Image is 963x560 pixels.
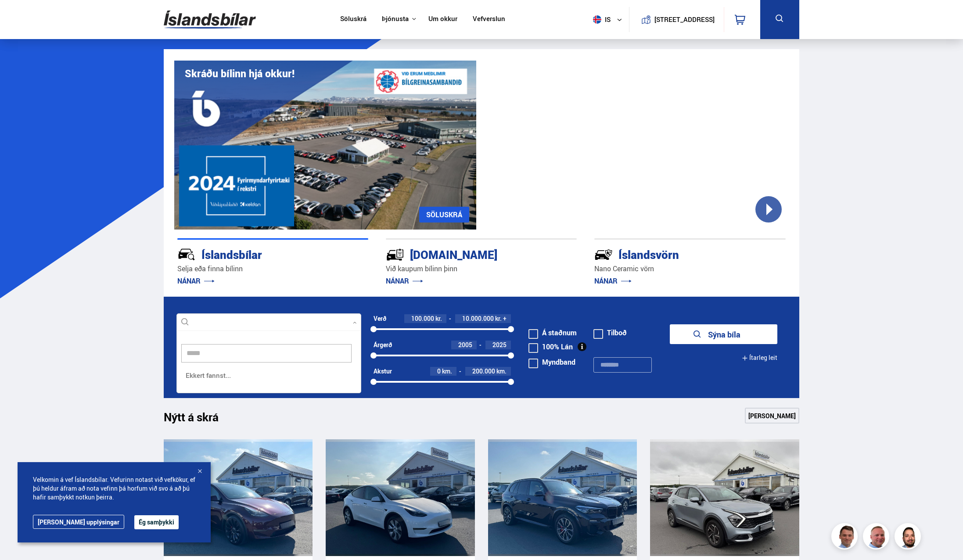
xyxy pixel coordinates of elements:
div: Árgerð [374,341,392,348]
img: siFngHWaQ9KaOqBr.png [864,524,891,551]
a: NÁNAR [594,276,632,286]
span: kr. [435,315,442,322]
img: tr5P-W3DuiFaO7aO.svg [386,245,404,264]
a: Um okkur [428,15,457,24]
p: Við kaupum bílinn þinn [386,264,577,274]
a: NÁNAR [177,276,215,286]
a: [PERSON_NAME] [745,408,799,424]
img: JRvxyua_JYH6wB4c.svg [177,245,196,264]
img: G0Ugv5HjCgRt.svg [164,5,256,34]
span: kr. [495,315,502,322]
a: NÁNAR [386,276,423,286]
img: svg+xml;base64,PHN2ZyB4bWxucz0iaHR0cDovL3d3dy53My5vcmcvMjAwMC9zdmciIHdpZHRoPSI1MTIiIGhlaWdodD0iNT... [593,15,601,24]
div: Íslandsbílar [177,246,337,262]
span: is [589,15,611,24]
label: Myndband [528,359,575,366]
span: 10.000.000 [462,314,494,323]
div: Íslandsvörn [594,246,754,262]
div: Verð [374,315,386,322]
img: -Svtn6bYgwAsiwNX.svg [594,245,613,264]
a: [PERSON_NAME] upplýsingar [33,515,124,529]
a: [STREET_ADDRESS] [634,7,719,32]
a: SÖLUSKRÁ [419,207,469,223]
span: 2025 [492,341,507,349]
p: Nano Ceramic vörn [594,264,785,274]
button: Sýna bíla [670,324,777,344]
div: Akstur [374,368,392,375]
label: Á staðnum [528,329,577,336]
span: 2005 [458,341,472,349]
p: Selja eða finna bílinn [177,264,368,274]
label: 100% Lán [528,343,573,350]
span: 200.000 [472,367,495,375]
a: Söluskrá [340,15,367,24]
span: 100.000 [411,314,434,323]
button: is [589,7,629,32]
span: Velkomin á vef Íslandsbílar. Vefurinn notast við vefkökur, ef þú heldur áfram að nota vefinn þá h... [33,475,195,502]
h1: Skráðu bílinn hjá okkur! [185,68,295,79]
img: FbJEzSuNWCJXmdc-.webp [833,524,859,551]
img: nhp88E3Fdnt1Opn2.png [896,524,922,551]
span: + [503,315,507,322]
label: Tilboð [593,329,627,336]
span: Ekkert fannst... [179,367,359,384]
button: Open LiveChat chat widget [7,4,33,30]
span: 0 [437,367,441,375]
div: [DOMAIN_NAME] [386,246,546,262]
button: Ég samþykki [134,515,179,529]
button: Þjónusta [382,15,409,23]
button: [STREET_ADDRESS] [658,16,711,23]
h1: Nýtt á skrá [164,410,234,429]
button: Ítarleg leit [742,348,777,368]
span: km. [496,368,507,375]
a: Vefverslun [473,15,505,24]
span: km. [442,368,452,375]
img: eKx6w-_Home_640_.png [174,61,476,230]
